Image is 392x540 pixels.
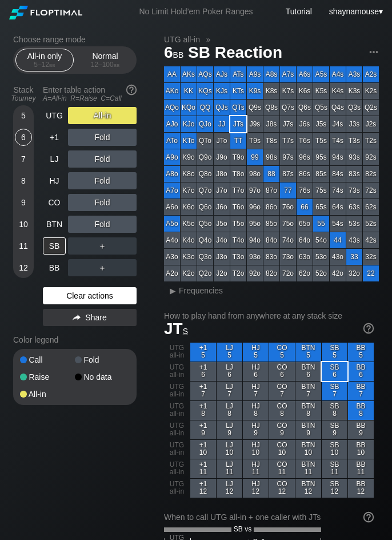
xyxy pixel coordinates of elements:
div: 85o [263,216,279,232]
div: HJ 6 [243,362,269,381]
div: ▾ [326,5,385,18]
div: BTN [43,216,66,233]
div: 53s [346,216,362,232]
div: AJo [164,116,180,132]
div: 72o [280,265,296,281]
div: AKo [164,83,180,99]
div: Fold [68,216,137,233]
div: ▸ [165,284,180,297]
div: A=All-in R=Raise C=Call [43,94,137,102]
div: UTG all-in [164,420,190,439]
div: SB 7 [322,382,347,400]
div: J4o [214,232,230,248]
div: BTN 7 [295,382,321,400]
img: help.32db89a4.svg [362,511,375,523]
a: Tutorial [286,7,312,16]
div: Q8s [263,100,279,116]
div: AA [164,66,180,82]
div: SB 11 [322,459,347,478]
img: ellipsis.fd386fe8.svg [367,46,380,58]
div: J6o [214,199,230,215]
div: T4o [230,232,246,248]
div: BB 6 [348,362,374,381]
div: T7s [280,133,296,149]
div: CO 7 [269,382,295,400]
div: JJ [214,116,230,132]
div: T5o [230,216,246,232]
div: AJs [214,66,230,82]
div: QJs [214,100,230,116]
div: BB 7 [348,382,374,400]
div: BB 9 [348,420,374,439]
div: KJs [214,83,230,99]
div: LJ 11 [217,459,242,478]
div: 32o [346,265,362,281]
div: AQs [197,66,213,82]
div: A3s [346,66,362,82]
div: 82s [363,166,379,182]
div: UTG all-in [164,440,190,459]
div: 43s [346,232,362,248]
div: 64s [330,199,346,215]
div: A5o [164,216,180,232]
div: 86o [263,199,279,215]
span: s [183,324,188,336]
div: Q7o [197,182,213,198]
div: +1 5 [190,343,216,362]
div: T6o [230,199,246,215]
div: Q3s [346,100,362,116]
div: 65s [313,199,329,215]
div: 65o [297,216,313,232]
div: J7s [280,116,296,132]
div: T9s [247,133,263,149]
div: UTG all-in [164,479,190,498]
div: Q8o [197,166,213,182]
div: CO 8 [269,401,295,420]
div: 92s [363,149,379,165]
div: 22 [363,265,379,281]
div: 74o [280,232,296,248]
div: No data [75,373,130,381]
div: SB 10 [322,440,347,459]
div: 83o [263,249,279,265]
div: CO [43,194,66,211]
div: UTG [43,107,66,124]
div: 63o [297,249,313,265]
div: J7o [214,182,230,198]
span: bb [49,61,55,69]
div: BB 8 [348,401,374,420]
div: AKs [181,66,197,82]
div: 10 [15,216,32,233]
div: HJ 10 [243,440,269,459]
div: BB 11 [348,459,374,478]
div: A5s [313,66,329,82]
div: J2o [214,265,230,281]
div: A7o [164,182,180,198]
div: QQ [197,100,213,116]
div: 96s [297,149,313,165]
div: K3o [181,249,197,265]
div: 33 [346,249,362,265]
div: +1 [43,129,66,146]
div: Stack [9,81,38,107]
div: 52s [363,216,379,232]
div: KJo [181,116,197,132]
div: 8 [15,172,32,189]
div: Q5o [197,216,213,232]
img: help.32db89a4.svg [362,322,375,335]
div: 98o [247,166,263,182]
div: Q4o [197,232,213,248]
div: T7o [230,182,246,198]
div: +1 6 [190,362,216,381]
div: 44 [330,232,346,248]
div: BB 12 [348,479,374,498]
div: Q5s [313,100,329,116]
div: 63s [346,199,362,215]
div: A9s [247,66,263,82]
div: T3o [230,249,246,265]
div: 54s [330,216,346,232]
div: BTN 10 [295,440,321,459]
div: 73o [280,249,296,265]
div: SB 8 [322,401,347,420]
div: 43o [330,249,346,265]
